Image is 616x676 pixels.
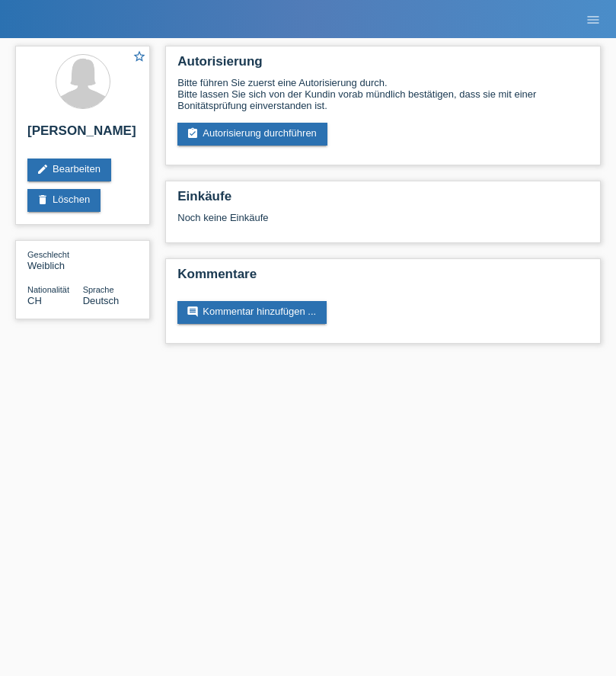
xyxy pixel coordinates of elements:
a: editBearbeiten [27,159,111,181]
i: menu [586,12,601,27]
a: assignment_turned_inAutorisierung durchführen [177,123,327,146]
i: delete [37,194,49,206]
i: comment [187,306,199,318]
i: assignment_turned_in [187,127,199,139]
span: Deutsch [83,295,120,306]
span: Nationalität [27,285,69,294]
div: Noch keine Einkäufe [177,212,589,235]
span: Geschlecht [27,250,69,259]
i: star_border [132,50,146,63]
a: menu [578,14,608,24]
a: deleteLöschen [27,189,101,212]
h2: Einkäufe [177,189,589,212]
a: star_border [132,50,146,66]
h2: Kommentare [177,267,589,290]
i: edit [37,163,49,175]
div: Weiblich [27,248,83,271]
a: commentKommentar hinzufügen ... [177,301,327,324]
span: Sprache [83,285,114,294]
h2: [PERSON_NAME] [27,123,138,146]
span: Schweiz [27,295,42,306]
div: Bitte führen Sie zuerst eine Autorisierung durch. Bitte lassen Sie sich von der Kundin vorab münd... [177,77,589,111]
h2: Autorisierung [177,54,589,77]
